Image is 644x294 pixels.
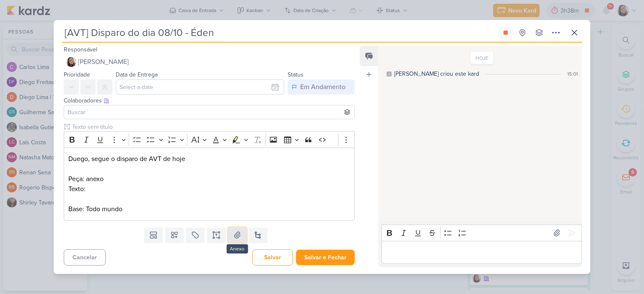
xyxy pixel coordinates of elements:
[387,72,392,77] div: Este log é visível à todos no kard
[226,244,248,253] div: Anexo
[68,184,350,194] p: Texto:
[64,249,106,266] button: Cancelar
[116,71,158,78] label: Data de Entrega
[288,79,355,95] button: Em Andamento
[567,70,578,78] div: 15:01
[70,123,355,131] input: Texto sem título
[296,250,355,265] button: Salvar e Fechar
[68,204,350,214] p: Base: Todo mundo
[66,57,76,67] img: Sharlene Khoury
[288,71,304,78] label: Status
[382,225,582,241] div: Editor toolbar
[64,46,97,53] label: Responsável
[68,174,350,184] p: Peça: anexo
[116,79,284,95] input: Select a date
[68,154,350,164] p: Duego, segue o disparo de AVT de hoje
[64,71,90,78] label: Prioridade
[502,29,509,36] div: Parar relógio
[252,249,293,266] button: Salvar
[62,25,496,40] input: Kard Sem Título
[382,241,582,264] div: Editor editing area: main
[64,96,355,105] div: Colaboradores
[300,82,345,92] div: Em Andamento
[66,107,353,117] input: Buscar
[394,69,479,78] div: Sharlene criou este kard
[64,148,355,221] div: Editor editing area: main
[78,57,129,67] span: [PERSON_NAME]
[64,54,355,69] button: [PERSON_NAME]
[64,131,355,148] div: Editor toolbar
